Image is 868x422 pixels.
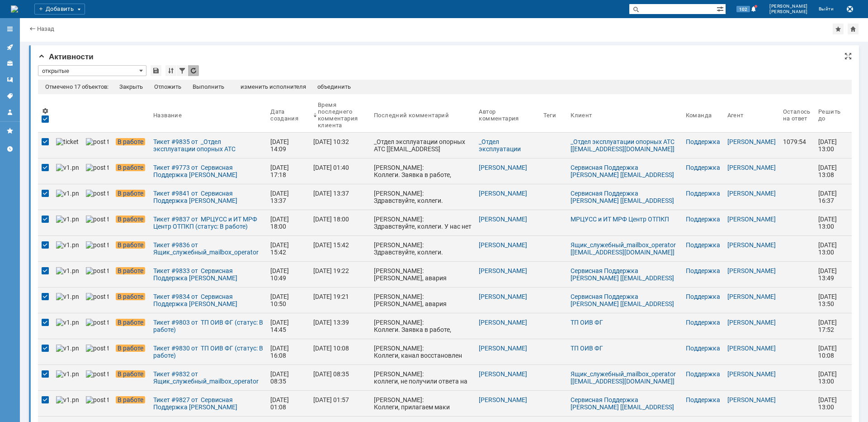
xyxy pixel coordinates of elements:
[150,210,267,235] a: Тикет #9837 от МРЦУСС и ИТ МРФ Центр ОТПКП (статус: В работе)
[3,89,17,103] a: Теги
[848,24,859,34] div: Сделать домашней страницей
[818,108,841,122] div: Решить до
[86,267,108,274] img: post ticket.png
[727,241,776,249] a: [PERSON_NAME]
[727,267,776,274] a: [PERSON_NAME]
[56,396,79,403] img: v1.png
[310,313,370,339] a: [DATE] 13:39
[686,241,720,249] a: Поддержка
[153,396,263,411] div: Тикет #9827 от Сервисная Поддержка [PERSON_NAME] [[EMAIL_ADDRESS][DOMAIN_NAME]] (статус: В работе)
[165,65,176,76] div: Сортировка...
[686,396,720,403] a: Поддержка
[727,293,776,300] a: [PERSON_NAME]
[267,262,310,287] a: [DATE] 10:49
[86,319,108,326] img: post ticket.png
[479,138,533,174] a: _Отдел эксплуатации опорных АТС [[EMAIL_ADDRESS][DOMAIN_NAME]]
[686,345,720,352] a: Поддержка
[34,4,85,14] div: Добавить
[52,313,82,339] a: v1.png
[370,365,475,390] a: [PERSON_NAME]: коллеги, не получили ответа на вопросы: антенна на месте? питание на нее подается?
[150,288,267,313] a: Тикет #9834 от Сервисная Поддержка [PERSON_NAME] [[EMAIL_ADDRESS][DOMAIN_NAME]] (статус: В работе)
[56,164,79,171] img: v1.png
[116,370,145,378] span: В работе
[313,319,349,326] div: [DATE] 13:39
[682,98,724,133] th: Команда
[153,190,263,204] div: Тикет #9841 от Сервисная Поддержка [PERSON_NAME] [[EMAIL_ADDRESS][DOMAIN_NAME]] (статус: В работе)
[267,158,310,184] a: [DATE] 17:18
[153,267,263,282] div: Тикет #9833 от Сервисная Поддержка [PERSON_NAME] [[EMAIL_ADDRESS][DOMAIN_NAME]] (статус: В работе)
[686,112,712,119] div: Команда
[52,365,82,390] a: v1.png
[571,164,674,186] a: Сервисная Поддержка [PERSON_NAME] [[EMAIL_ADDRESS][DOMAIN_NAME]]
[317,83,351,91] div: объединить
[727,164,776,171] a: [PERSON_NAME]
[153,112,182,119] div: Название
[116,345,145,352] span: В работе
[571,396,674,418] a: Сервисная Поддержка [PERSON_NAME] [[EMAIL_ADDRESS][DOMAIN_NAME]]
[151,65,161,76] div: Сохранить вид
[82,365,112,390] a: post ticket.png
[370,236,475,261] a: [PERSON_NAME]: Здравствуйте, коллеги. Проверили, в настоящий момент канал работает в штатном режи...
[82,133,112,158] a: post ticket.png
[86,293,108,300] img: post ticket.png
[270,138,290,153] div: [DATE] 14:09
[112,365,150,390] a: В работе
[479,345,527,352] a: [PERSON_NAME]
[150,98,267,133] th: Название
[686,370,720,378] a: Поддержка
[52,210,82,235] a: v1.png
[310,236,370,261] a: [DATE] 15:42
[112,288,150,313] a: В работе
[374,216,472,245] div: [PERSON_NAME]: Здравствуйте, коллеги. У нас нет канала с таким адресом и номером vlan.
[686,319,720,326] a: Поддержка
[267,236,310,261] a: [DATE] 15:42
[56,241,79,249] img: v1.png
[783,138,811,145] div: 1079:54
[374,293,472,315] div: [PERSON_NAME]: [PERSON_NAME], авария устранена в 13.00
[310,210,370,235] a: [DATE] 18:00
[267,339,310,364] a: [DATE] 16:08
[52,184,82,210] a: v1.png
[374,396,472,418] div: [PERSON_NAME]: Коллеги, прилагаем маки которые видим на канале.
[815,288,844,313] a: [DATE] 13:50
[571,370,677,385] a: Ящик_служебный_mailbox_operator [[EMAIL_ADDRESS][DOMAIN_NAME]]
[310,391,370,416] a: [DATE] 01:57
[571,241,677,256] a: Ящик_служебный_mailbox_operator [[EMAIL_ADDRESS][DOMAIN_NAME]]
[153,216,263,230] div: Тикет #9837 от МРЦУСС и ИТ МРФ Центр ОТПКП (статус: В работе)
[270,164,290,178] div: [DATE] 17:18
[116,164,145,171] span: В работе
[844,53,852,60] div: На всю страницу
[370,158,475,184] a: [PERSON_NAME]: Коллеги. Заявка в работе, обновлений пока нет, при поступлении новой информации, д...
[82,313,112,339] a: post ticket.png
[833,24,844,34] div: Добавить в избранное
[374,138,472,326] div: _Отдел эксплуатации опорных АТС [[EMAIL_ADDRESS][DOMAIN_NAME]]: Коллеги, канал в работе. [GEOGRAP...
[82,184,112,210] a: post ticket.png
[3,105,17,120] a: Мой профиль
[267,313,310,339] a: [DATE] 14:45
[313,164,349,171] div: [DATE] 01:40
[11,5,18,13] img: logo
[86,138,108,145] img: post ticket.png
[267,288,310,313] a: [DATE] 10:50
[37,25,54,32] a: Назад
[727,216,776,223] a: [PERSON_NAME]
[310,98,370,133] th: Время последнего комментария клиента
[818,370,838,385] span: [DATE] 13:00
[270,216,290,230] div: [DATE] 18:00
[56,190,79,197] img: v1.png
[686,164,720,171] a: Поддержка
[3,56,17,71] a: Клиенты
[370,288,475,313] a: [PERSON_NAME]: [PERSON_NAME], авария устранена в 13.00
[42,107,49,115] span: Настройки
[153,164,263,178] div: Тикет #9773 от Сервисная Поддержка [PERSON_NAME] [[EMAIL_ADDRESS][DOMAIN_NAME]] (статус: В работе)
[112,262,150,287] a: В работе
[567,98,682,133] th: Клиент
[818,216,838,230] span: [DATE] 13:00
[267,98,310,133] th: Дата создания
[112,236,150,261] a: В работе
[153,293,263,307] div: Тикет #9834 от Сервисная Поддержка [PERSON_NAME] [[EMAIL_ADDRESS][DOMAIN_NAME]] (статус: В работе)
[86,216,108,223] img: post ticket.png
[188,65,199,76] div: Обновлять список
[310,133,370,158] a: [DATE] 10:32
[82,210,112,235] a: post ticket.png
